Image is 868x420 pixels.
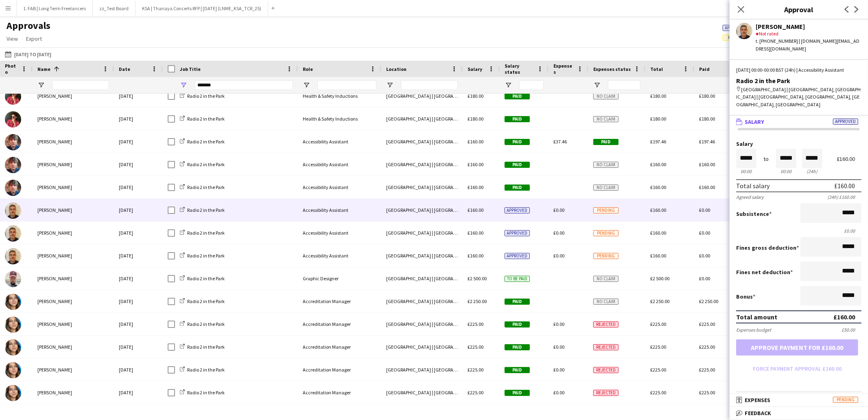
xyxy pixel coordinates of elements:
[553,230,564,236] span: £0.00
[505,276,530,282] span: To be paid
[553,63,574,75] span: Expenses
[298,130,381,153] div: Accessibility Assistant
[650,275,669,281] span: £2 500.00
[52,80,109,90] input: Name Filter Input
[593,116,619,122] span: No claim
[650,321,666,327] span: £225.00
[764,156,769,162] div: to
[33,108,114,130] div: [PERSON_NAME]
[723,33,757,41] span: 1
[553,139,567,145] span: £37.46
[298,244,381,267] div: Accessibility Assistant
[650,230,666,236] span: £160.00
[33,244,114,267] div: [PERSON_NAME]
[593,230,619,236] span: Pending
[5,157,21,173] img: Jacob Westwood
[468,184,483,190] span: £160.00
[298,85,381,107] div: Health & Safety Inductions
[593,390,619,396] span: Rejected
[381,336,463,358] div: [GEOGRAPHIC_DATA] | [GEOGRAPHIC_DATA], [GEOGRAPHIC_DATA]
[381,358,463,381] div: [GEOGRAPHIC_DATA] | [GEOGRAPHIC_DATA], [GEOGRAPHIC_DATA]
[298,336,381,358] div: Accreditation Manager
[699,321,715,327] span: £225.00
[114,85,163,107] div: [DATE]
[187,139,225,145] span: Radio 2 in the Park
[468,389,483,396] span: £225.00
[833,119,858,125] span: Approved
[180,344,225,350] a: Radio 2 in the Park
[736,66,861,74] div: [DATE] 00:00-00:00 BST (24h) | Accessibility Assistant
[730,4,868,15] h3: Approval
[298,313,381,335] div: Accreditation Manager
[386,66,407,72] span: Location
[593,81,601,89] button: Open Filter Menu
[468,139,483,145] span: £160.00
[650,207,666,213] span: £160.00
[699,207,710,213] span: £0.00
[736,293,755,300] label: Bonus
[736,327,771,333] div: Expenses budget
[699,389,715,396] span: £225.00
[468,275,487,281] span: £2 500.00
[723,24,785,31] span: 1362 of 5312
[33,290,114,312] div: [PERSON_NAME]
[553,344,564,350] span: £0.00
[736,77,861,84] div: Radio 2 in the Park
[505,367,530,373] span: Paid
[114,199,163,221] div: [DATE]
[303,66,313,72] span: Role
[776,168,796,174] div: 00:00
[114,222,163,244] div: [DATE]
[593,276,619,282] span: No claim
[381,222,463,244] div: [GEOGRAPHIC_DATA] | [GEOGRAPHIC_DATA], [GEOGRAPHIC_DATA]
[736,168,756,174] div: 00:00
[5,225,21,242] img: Jake Bowen
[187,321,225,327] span: Radio 2 in the Park
[736,86,861,108] div: [GEOGRAPHIC_DATA] | [GEOGRAPHIC_DATA], [GEOGRAPHIC_DATA] | [GEOGRAPHIC_DATA], [GEOGRAPHIC_DATA], ...
[505,299,530,305] span: Paid
[699,275,710,281] span: £0.00
[180,161,225,167] a: Radio 2 in the Park
[650,116,666,122] span: £180.00
[468,93,483,99] span: £180.00
[650,389,666,396] span: £225.00
[842,327,861,333] div: £50.00
[468,367,483,373] span: £225.00
[17,0,93,16] button: 1. FAB | Long Term Freelancers
[33,313,114,335] div: [PERSON_NAME]
[505,185,530,191] span: Paid
[381,199,463,221] div: [GEOGRAPHIC_DATA] | [GEOGRAPHIC_DATA], [GEOGRAPHIC_DATA]
[114,153,163,176] div: [DATE]
[468,344,483,350] span: £225.00
[5,317,21,333] img: Leia Kirton
[381,108,463,130] div: [GEOGRAPHIC_DATA] | [GEOGRAPHIC_DATA], [GEOGRAPHIC_DATA]
[386,81,394,89] button: Open Filter Menu
[381,85,463,107] div: [GEOGRAPHIC_DATA] | [GEOGRAPHIC_DATA], [GEOGRAPHIC_DATA]
[381,381,463,404] div: [GEOGRAPHIC_DATA] | [GEOGRAPHIC_DATA], [GEOGRAPHIC_DATA]
[187,389,225,396] span: Radio 2 in the Park
[114,108,163,130] div: [DATE]
[736,141,861,147] label: Salary
[593,344,619,350] span: Rejected
[187,161,225,167] span: Radio 2 in the Park
[298,222,381,244] div: Accessibility Assistant
[303,81,310,89] button: Open Filter Menu
[180,298,225,304] a: Radio 2 in the Park
[736,392,861,400] h3: Activity
[381,290,463,312] div: [GEOGRAPHIC_DATA] | [GEOGRAPHIC_DATA], [GEOGRAPHIC_DATA]
[114,336,163,358] div: [DATE]
[33,153,114,176] div: [PERSON_NAME]
[468,207,483,213] span: £160.00
[23,33,45,44] a: Export
[114,244,163,267] div: [DATE]
[745,409,771,417] span: Feedback
[505,207,530,213] span: Approved
[505,390,530,396] span: Paid
[650,367,666,373] span: £225.00
[736,228,861,234] div: £0.00
[699,298,718,304] span: £2 250.00
[401,80,458,90] input: Location Filter Input
[7,35,18,42] span: View
[505,321,530,328] span: Paid
[745,118,764,125] span: Salary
